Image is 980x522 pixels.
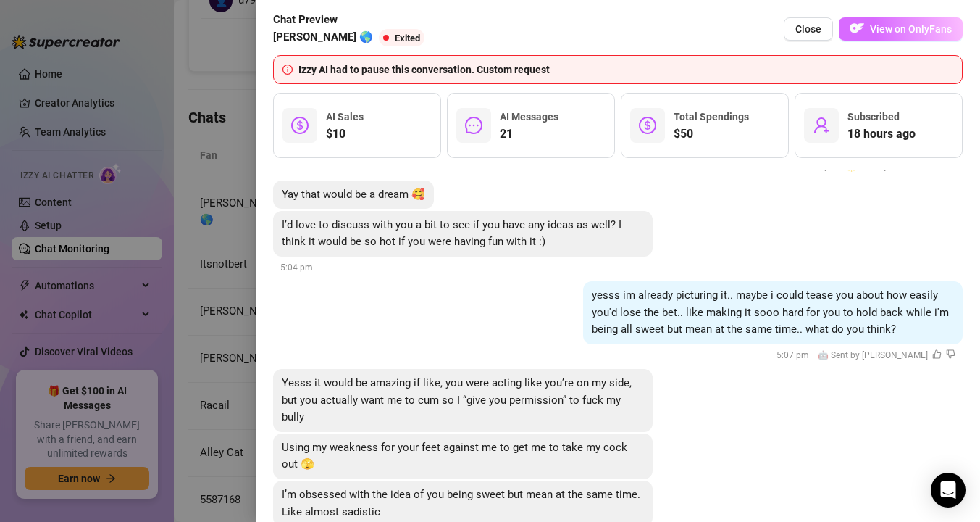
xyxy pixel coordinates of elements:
[500,125,558,143] span: 21
[850,21,864,36] img: OF
[273,12,430,29] span: Chat Preview
[674,111,749,123] span: Total Spendings
[280,262,313,273] span: 5:04 pm
[795,23,821,35] span: Close
[674,125,749,143] span: $50
[282,188,425,201] span: Yay that would be a dream 🥰
[931,473,966,507] div: Open Intercom Messenger
[326,111,364,123] span: AI Sales
[395,33,420,43] span: Exited
[500,111,558,123] span: AI Messages
[282,218,621,249] span: I’d love to discuss with you a bit to see if you have any ideas as well? I think it would be so h...
[784,17,833,41] button: Close
[291,117,309,134] span: dollar
[847,111,900,123] span: Subscribed
[326,125,364,143] span: $10
[298,62,953,78] div: Izzy AI had to pause this conversation. Custom request
[818,350,928,360] span: 🤖 Sent by [PERSON_NAME]
[847,125,916,143] span: 18 hours ago
[273,29,373,46] span: [PERSON_NAME] 🌎
[839,17,963,41] a: OFView on OnlyFans
[946,349,955,359] span: dislike
[592,289,949,336] span: yesss im already picturing it.. maybe i could tease you about how easily you'd lose the bet.. lik...
[932,349,942,359] span: like
[282,441,627,471] span: Using my weakness for your feet against me to get me to take my cock out 🫣
[776,350,955,360] span: 5:07 pm —
[282,488,640,518] span: I’m obsessed with the idea of you being sweet but mean at the same time. Like almost sadistic
[639,117,656,134] span: dollar
[813,117,830,134] span: user-add
[839,17,963,41] button: OFView on OnlyFans
[805,162,955,172] span: 3:25 pm —
[282,65,293,75] span: info-circle
[282,376,632,423] span: Yesss it would be amazing if like, you were acting like you’re on my side, but you actually want ...
[465,117,482,134] span: message
[846,162,951,172] span: 🌟 Sent by Human Chatter
[870,23,952,35] span: View on OnlyFans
